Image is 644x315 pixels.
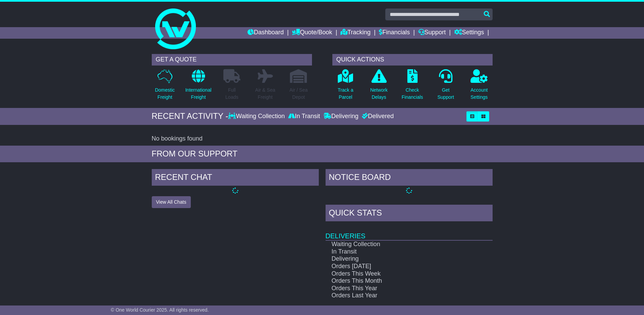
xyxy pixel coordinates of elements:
div: FROM OUR SUPPORT [152,149,493,159]
p: Check Financials [402,87,423,101]
td: Deliveries [326,223,493,240]
td: Orders [DATE] [326,263,468,270]
a: NetworkDelays [370,69,388,105]
a: Tracking [341,27,370,39]
a: DomesticFreight [154,69,175,105]
a: Dashboard [247,27,284,39]
p: Air & Sea Freight [255,87,275,101]
p: Track a Parcel [338,87,353,101]
td: Delivering [326,255,468,263]
div: GET A QUOTE [152,54,312,66]
a: Quote/Book [292,27,332,39]
a: Settings [454,27,484,39]
p: Network Delays [370,87,387,101]
td: Orders This Year [326,285,468,292]
p: International Freight [185,87,211,101]
a: AccountSettings [470,69,488,105]
p: Get Support [437,87,454,101]
a: Financials [379,27,410,39]
td: Orders This Month [326,277,468,285]
td: Orders This Week [326,270,468,278]
p: Full Loads [223,87,240,101]
div: RECENT ACTIVITY - [152,111,228,121]
div: No bookings found [152,135,493,143]
td: Orders Last Year [326,292,468,299]
a: CheckFinancials [401,69,423,105]
a: Support [418,27,446,39]
div: NOTICE BOARD [326,169,493,187]
div: In Transit [287,113,322,120]
div: Delivered [360,113,394,120]
div: Quick Stats [326,205,493,223]
div: Delivering [322,113,360,120]
div: QUICK ACTIONS [332,54,493,66]
td: Waiting Collection [326,240,468,248]
p: Account Settings [471,87,488,101]
a: GetSupport [437,69,454,105]
td: In Transit [326,248,468,256]
a: InternationalFreight [185,69,212,105]
div: Waiting Collection [228,113,286,120]
span: © One World Courier 2025. All rights reserved. [111,307,209,313]
div: RECENT CHAT [152,169,319,187]
p: Air / Sea Depot [290,87,308,101]
a: Track aParcel [337,69,354,105]
button: View All Chats [152,196,191,208]
p: Domestic Freight [155,87,174,101]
